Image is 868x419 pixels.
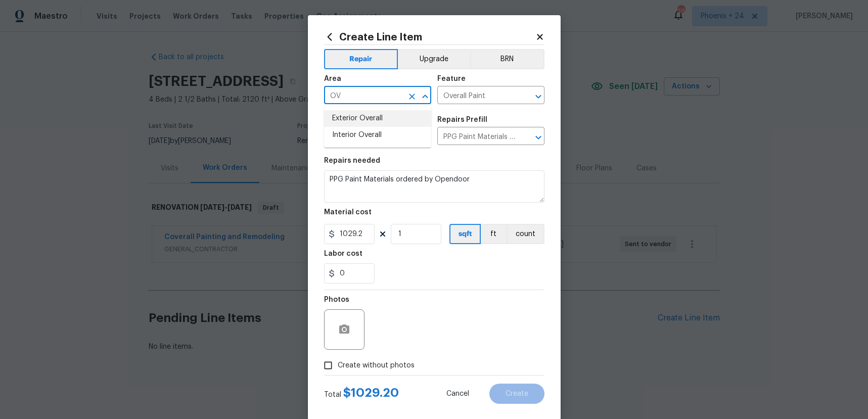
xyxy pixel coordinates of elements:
h2: Create Line Item [324,31,535,42]
button: Clear [405,89,419,104]
h5: Feature [437,75,466,82]
li: Interior Overall [324,127,431,144]
span: Create without photos [338,360,415,371]
button: Open [531,130,545,145]
li: Exterior Overall [324,110,431,127]
button: Create [489,384,544,404]
textarea: PPG Paint Materials ordered by Opendoor [324,170,544,203]
h5: Repairs Prefill [437,116,487,123]
button: Repair [324,49,398,69]
h5: Labor cost [324,250,362,257]
h5: Photos [324,296,349,303]
button: count [507,224,544,244]
button: Open [531,89,545,104]
h5: Repairs needed [324,157,380,164]
span: $ 1029.20 [343,387,399,399]
button: ft [481,224,507,244]
button: Cancel [430,384,485,404]
button: Upgrade [398,49,470,69]
h5: Material cost [324,209,372,216]
div: Total [324,388,399,400]
button: sqft [449,224,481,244]
span: Create [506,390,528,398]
button: Close [418,89,432,104]
button: BRN [470,49,544,69]
span: Cancel [446,390,469,398]
h5: Area [324,75,341,82]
